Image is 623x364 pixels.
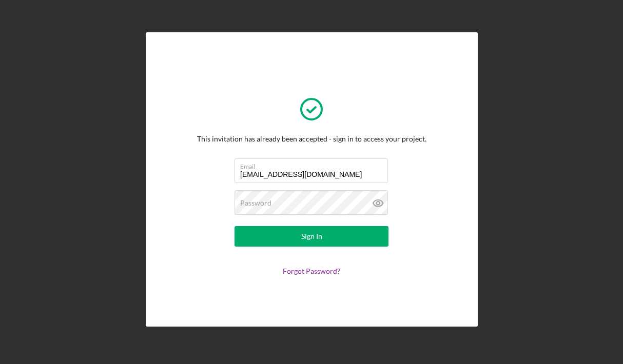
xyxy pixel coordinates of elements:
[240,199,271,207] label: Password
[235,226,388,247] button: Sign In
[283,267,340,275] a: Forgot Password?
[240,159,388,170] label: Email
[197,135,426,143] div: This invitation has already been accepted - sign in to access your project.
[301,226,322,247] div: Sign In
